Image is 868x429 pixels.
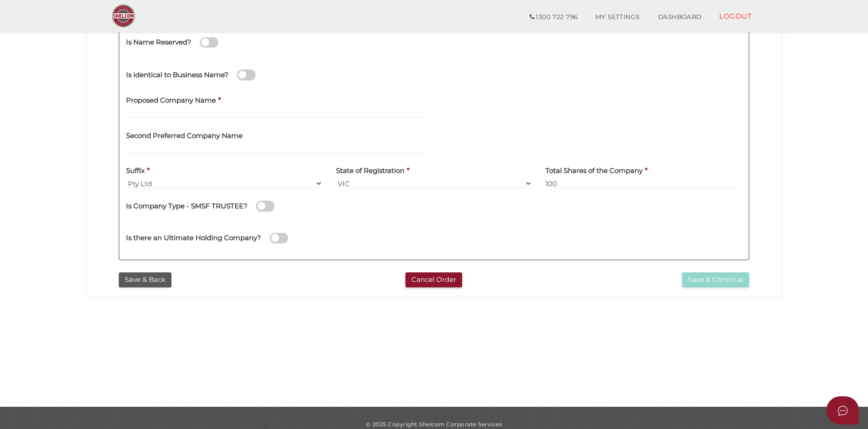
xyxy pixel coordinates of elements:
[826,396,859,424] button: Open asap
[682,272,749,287] button: Save & Continue
[405,272,462,287] button: Cancel Order
[126,97,216,104] h4: Proposed Company Name
[546,167,643,175] h4: Total Shares of the Company
[94,420,774,428] div: © 2025 Copyright Shelcom Corporate Services
[126,234,261,242] h4: Is there an Ultimate Holding Company?
[521,8,586,26] a: 1300 722 796
[126,71,229,79] h4: Is identical to Business Name?
[126,39,191,46] h4: Is Name Reserved?
[586,8,649,26] a: MY SETTINGS
[126,202,248,210] h4: Is Company Type - SMSF TRUSTEE?
[119,272,171,287] button: Save & Back
[126,132,243,140] h4: Second Preferred Company Name
[710,7,761,25] a: LOGOUT
[126,167,145,175] h4: Suffix
[336,167,405,175] h4: State of Registration
[649,8,711,26] a: DASHBOARD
